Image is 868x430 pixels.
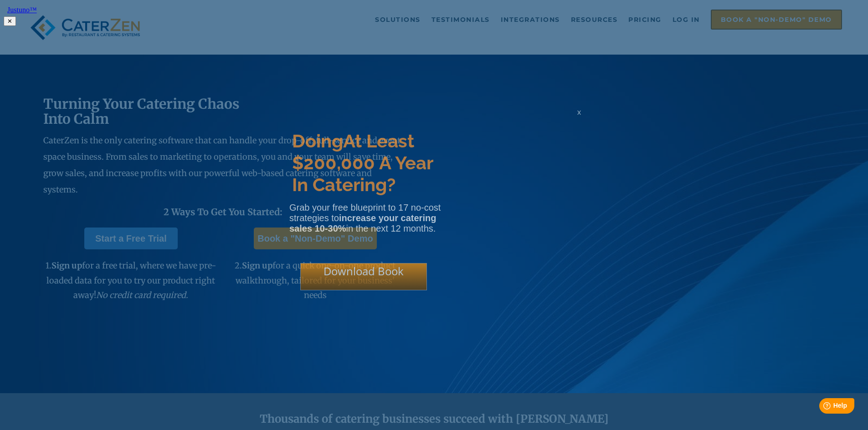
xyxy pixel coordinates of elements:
button: ✕ [4,16,16,26]
span: Grab your free blueprint to 17 no-cost strategies to in the next 12 months. [289,202,441,233]
span: x [577,108,581,116]
span: Doing [292,130,343,152]
div: Download Book [300,263,427,290]
span: At Least $200,000 A Year In Catering? [292,130,433,195]
span: Download Book [324,263,404,278]
strong: increase your catering sales 10-30% [289,213,436,233]
div: x [572,108,586,126]
iframe: Help widget launcher [787,395,858,420]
